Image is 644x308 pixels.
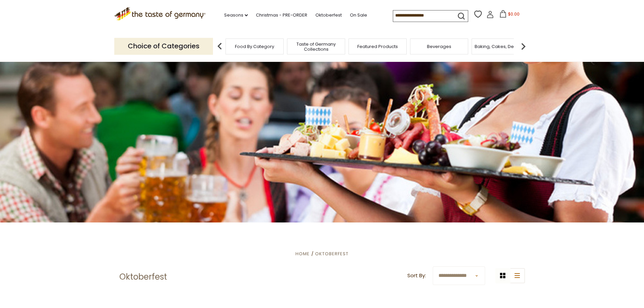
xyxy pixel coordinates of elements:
a: Oktoberfest [315,11,342,19]
a: Home [295,251,310,257]
a: Food By Category [235,44,274,49]
a: Oktoberfest [315,251,349,257]
a: On Sale [350,11,367,19]
a: Taste of Germany Collections [289,42,343,52]
p: Choice of Categories [114,38,213,54]
a: Christmas - PRE-ORDER [256,11,307,19]
a: Featured Products [357,44,398,49]
label: Sort By: [407,271,426,280]
h1: Oktoberfest [119,272,167,282]
img: previous arrow [213,40,226,53]
a: Baking, Cakes, Desserts [475,44,527,49]
span: $0.00 [508,11,520,17]
a: Seasons [224,11,248,19]
button: $0.00 [495,10,524,20]
img: next arrow [517,40,530,53]
a: Beverages [427,44,451,49]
